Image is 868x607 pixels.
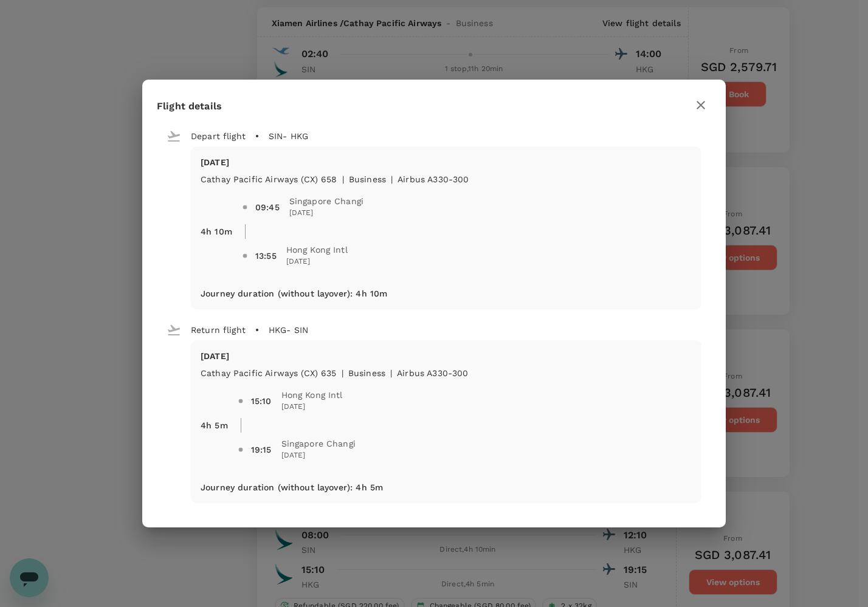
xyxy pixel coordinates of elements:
span: Hong Kong Intl [286,244,348,256]
span: | [342,174,344,184]
p: [DATE] [201,156,692,168]
span: Singapore Changi [289,195,363,207]
p: SIN - HKG [269,130,308,142]
p: HKG - SIN [269,324,308,336]
p: Journey duration (without layover) : 4h 10m [201,287,387,300]
span: [DATE] [289,207,363,219]
span: [DATE] [286,256,348,268]
span: [DATE] [281,450,356,462]
span: | [390,368,392,378]
p: business [349,173,386,185]
div: 09:45 [255,201,280,213]
span: | [391,174,393,184]
p: business [348,367,385,379]
p: Depart flight [191,130,246,142]
span: [DATE] [281,401,343,413]
p: Cathay Pacific Airways (CX) 635 [201,367,337,379]
p: Return flight [191,324,246,336]
p: Journey duration (without layover) : 4h 5m [201,481,383,493]
p: Cathay Pacific Airways (CX) 658 [201,173,337,185]
div: 19:15 [251,444,272,456]
div: 13:55 [255,250,277,262]
span: Singapore Changi [281,437,356,450]
p: 4h 5m [201,419,228,431]
div: 15:10 [251,395,272,407]
p: 4h 10m [201,225,232,238]
p: Airbus A330-300 [397,367,468,379]
span: Hong Kong Intl [281,389,343,401]
span: Flight details [157,100,222,112]
p: Airbus A330-300 [398,173,469,185]
p: [DATE] [201,350,692,362]
span: | [342,368,343,378]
